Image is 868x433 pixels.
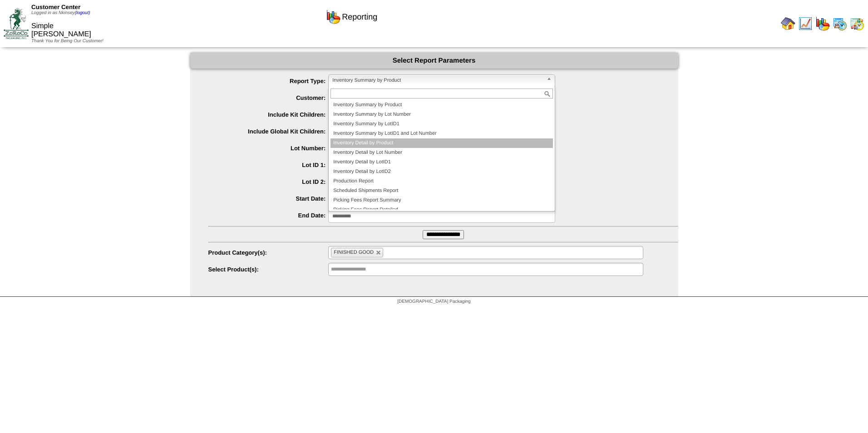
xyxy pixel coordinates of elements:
[330,100,553,110] li: Inventory Summary by Product
[75,10,90,15] a: (logout)
[208,91,678,102] span: Simple [PERSON_NAME]
[334,250,374,255] span: FINISHED GOOD
[208,162,329,168] label: Lot ID 1:
[31,22,91,38] span: Simple [PERSON_NAME]
[833,16,847,31] img: calendarprod.gif
[397,299,470,304] span: [DEMOGRAPHIC_DATA] Packaging
[330,177,553,186] li: Production Report
[208,195,329,202] label: Start Date:
[342,12,377,22] span: Reporting
[798,16,813,31] img: line_graph.gif
[208,178,329,185] label: Lot ID 2:
[330,138,553,148] li: Inventory Detail by Product
[330,196,553,205] li: Picking Fees Report Summary
[208,212,329,219] label: End Date:
[330,205,553,215] li: Picking Fees Report Detailed
[31,39,104,44] span: Thank You for Being Our Customer!
[332,75,543,86] span: Inventory Summary by Product
[208,145,329,152] label: Lot Number:
[781,16,795,31] img: home.gif
[330,119,553,129] li: Inventory Summary by LotID1
[330,167,553,177] li: Inventory Detail by LotID2
[208,111,329,118] label: Include Kit Children:
[190,53,678,69] div: Select Report Parameters
[330,129,553,138] li: Inventory Summary by LotID1 and Lot Number
[330,148,553,157] li: Inventory Detail by Lot Number
[330,157,553,167] li: Inventory Detail by LotID1
[815,16,830,31] img: graph.gif
[208,78,329,84] label: Report Type:
[208,266,329,273] label: Select Product(s):
[208,94,329,101] label: Customer:
[330,186,553,196] li: Scheduled Shipments Report
[4,8,29,39] img: ZoRoCo_Logo(Green%26Foil)%20jpg.webp
[208,128,329,135] label: Include Global Kit Children:
[326,10,340,24] img: graph.gif
[330,110,553,119] li: Inventory Summary by Lot Number
[850,16,864,31] img: calendarinout.gif
[31,4,80,10] span: Customer Center
[31,10,90,15] span: Logged in as Nkinsey
[208,249,329,256] label: Product Category(s):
